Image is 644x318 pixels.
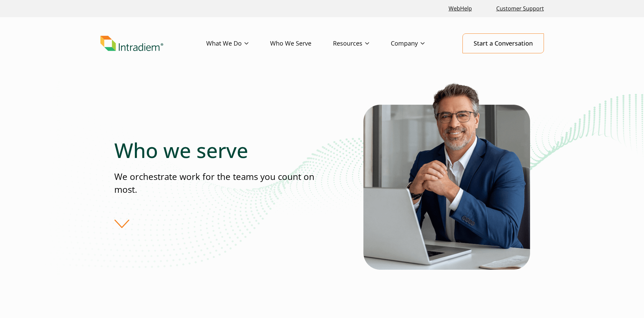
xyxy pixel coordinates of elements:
a: Start a Conversation [462,33,544,53]
img: Intradiem [100,36,163,51]
a: Company [391,34,446,53]
a: Link to homepage of Intradiem [100,36,206,51]
h1: Who we serve [114,138,322,162]
a: What We Do [206,34,270,53]
a: Customer Support [494,1,547,16]
img: Who Intradiem Serves [363,80,530,270]
a: Link opens in a new window [446,1,475,16]
p: We orchestrate work for the teams you count on most. [114,170,322,196]
a: Resources [333,34,391,53]
a: Who We Serve [270,34,333,53]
